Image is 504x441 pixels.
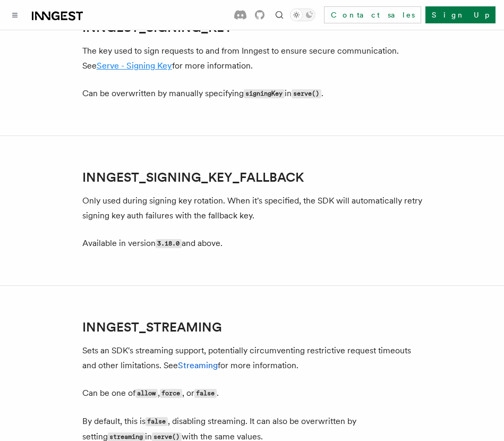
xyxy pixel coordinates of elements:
[82,320,222,335] a: INNGEST_STREAMING
[135,389,158,398] code: allow
[290,9,315,21] button: Toggle dark mode
[82,193,422,223] p: Only used during signing key rotation. When it's specified, the SDK will automatically retry sign...
[97,61,172,71] a: Serve - Signing Key
[273,9,286,21] button: Find something...
[292,89,321,98] code: serve()
[194,389,217,398] code: false
[82,44,422,73] p: The key used to sign requests to and from Inngest to ensure secure communication. See for more in...
[82,343,422,373] p: Sets an SDK's streaming support, potentially circumventing restrictive request timeouts and other...
[82,170,304,185] a: INNGEST_SIGNING_KEY_FALLBACK
[160,389,182,398] code: force
[324,6,421,23] a: Contact sales
[425,6,496,23] a: Sign Up
[8,9,21,21] button: Toggle navigation
[244,89,285,98] code: signingKey
[82,86,422,101] p: Can be overwritten by manually specifying in .
[82,386,422,401] p: Can be one of , , or .
[178,360,218,370] a: Streaming
[82,236,422,251] p: Available in version and above.
[156,239,182,248] code: 3.18.0
[146,417,168,426] code: false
